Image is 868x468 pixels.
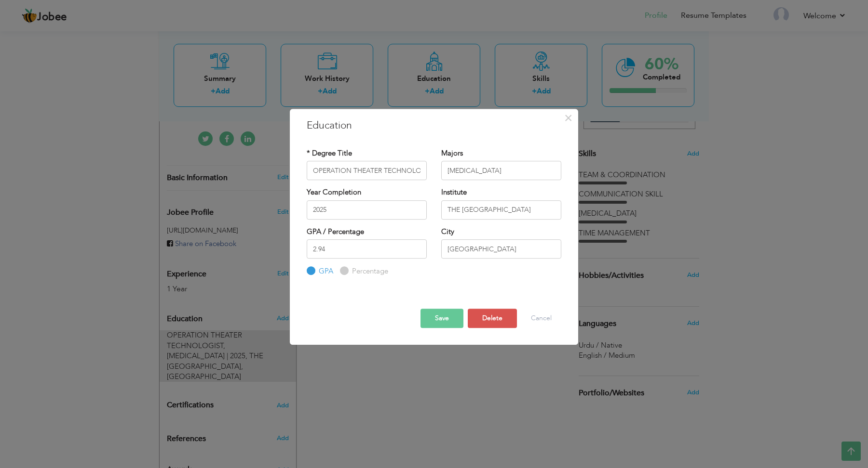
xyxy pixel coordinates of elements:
button: Delete [468,309,517,328]
button: Cancel [521,309,561,328]
label: * Degree Title [307,148,352,158]
label: Majors [441,148,463,158]
label: GPA / Percentage [307,227,364,237]
button: Save [420,309,463,328]
label: Year Completion [307,187,361,197]
label: Institute [441,187,467,197]
label: City [441,227,454,237]
button: Close [560,110,576,126]
h3: Education [307,118,561,133]
span: × [564,109,572,127]
label: GPA [316,266,333,276]
label: Percentage [350,266,388,276]
div: Add your educational degree. [167,309,289,382]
